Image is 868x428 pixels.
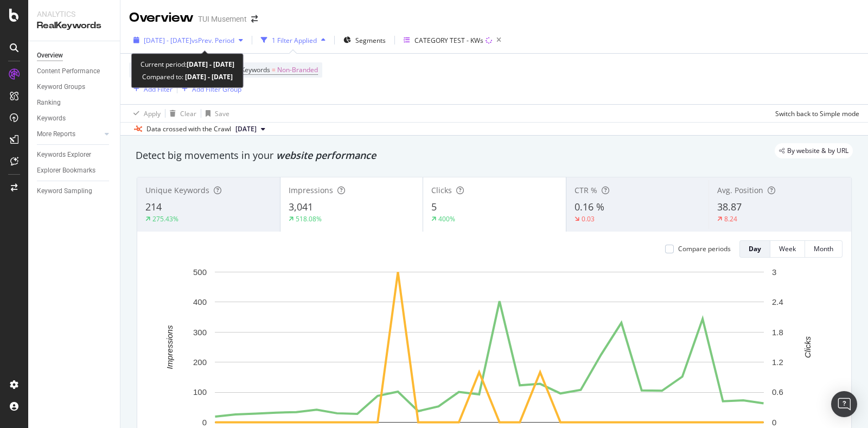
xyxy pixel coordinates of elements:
[141,58,234,71] div: Current period:
[129,9,194,27] div: Overview
[272,65,276,74] span: =
[193,328,207,337] text: 300
[355,36,386,45] span: Segments
[37,20,111,32] div: RealKeywords
[37,113,66,124] div: Keywords
[241,65,270,74] span: Keywords
[431,185,452,195] span: Clicks
[717,200,742,213] span: 38.87
[187,60,234,69] b: [DATE] - [DATE]
[165,105,196,122] button: Clear
[215,109,229,118] div: Save
[177,82,241,95] button: Add Filter Group
[37,149,91,161] div: Keywords Explorer
[193,387,207,397] text: 100
[771,105,859,122] button: Switch back to Simple mode
[142,71,233,83] div: Compared to:
[37,66,112,77] a: Content Performance
[37,129,101,140] a: More Reports
[193,357,207,367] text: 200
[37,97,112,108] a: Ranking
[775,143,853,158] div: legacy label
[724,214,737,223] div: 8.24
[775,109,859,118] div: Switch back to Simple mode
[251,15,258,23] div: arrow-right-arrow-left
[37,50,112,61] a: Overview
[183,72,233,81] b: [DATE] - [DATE]
[289,185,333,195] span: Impressions
[399,31,506,49] button: CATEGORY TEST - KWs
[37,66,100,77] div: Content Performance
[37,165,112,176] a: Explorer Bookmarks
[37,50,63,61] div: Overview
[772,328,783,337] text: 1.8
[37,9,111,20] div: Analytics
[193,297,207,306] text: 400
[787,148,848,154] span: By website & by URL
[272,36,317,45] div: 1 Filter Applied
[202,418,207,427] text: 0
[37,129,75,140] div: More Reports
[289,200,313,213] span: 3,041
[772,418,776,427] text: 0
[165,325,174,369] text: Impressions
[37,149,112,161] a: Keywords Explorer
[749,244,761,253] div: Day
[37,97,61,108] div: Ranking
[277,62,318,78] span: Non-Branded
[152,214,178,223] div: 275.43%
[198,14,247,24] div: TUI Musement
[772,387,783,397] text: 0.6
[37,81,112,93] a: Keyword Groups
[192,85,241,94] div: Add Filter Group
[144,85,173,94] div: Add Filter
[803,336,812,357] text: Clicks
[37,186,112,197] a: Keyword Sampling
[192,36,234,45] span: vs Prev. Period
[145,200,162,213] span: 214
[296,214,322,223] div: 518.08%
[193,267,207,277] text: 500
[129,31,247,49] button: [DATE] - [DATE]vsPrev. Period
[180,109,196,118] div: Clear
[37,81,85,93] div: Keyword Groups
[257,31,330,49] button: 1 Filter Applied
[575,185,597,195] span: CTR %
[144,109,161,118] div: Apply
[831,391,857,417] div: Open Intercom Messenger
[231,123,270,136] button: [DATE]
[146,124,231,134] div: Data crossed with the Crawl
[582,214,595,223] div: 0.03
[438,214,455,223] div: 400%
[129,105,161,122] button: Apply
[235,124,257,134] span: 2025 Aug. 18th
[575,200,604,213] span: 0.16 %
[339,31,390,49] button: Segments
[678,244,731,253] div: Compare periods
[772,357,783,367] text: 1.2
[129,82,173,95] button: Add Filter
[717,185,763,195] span: Avg. Position
[37,113,112,124] a: Keywords
[37,186,92,197] div: Keyword Sampling
[814,244,833,253] div: Month
[414,36,483,45] div: CATEGORY TEST - KWs
[144,36,192,45] span: [DATE] - [DATE]
[201,105,229,122] button: Save
[431,200,437,213] span: 5
[772,267,776,277] text: 3
[805,240,843,258] button: Month
[770,240,805,258] button: Week
[779,244,796,253] div: Week
[37,165,95,176] div: Explorer Bookmarks
[145,185,209,195] span: Unique Keywords
[739,240,770,258] button: Day
[772,297,783,306] text: 2.4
